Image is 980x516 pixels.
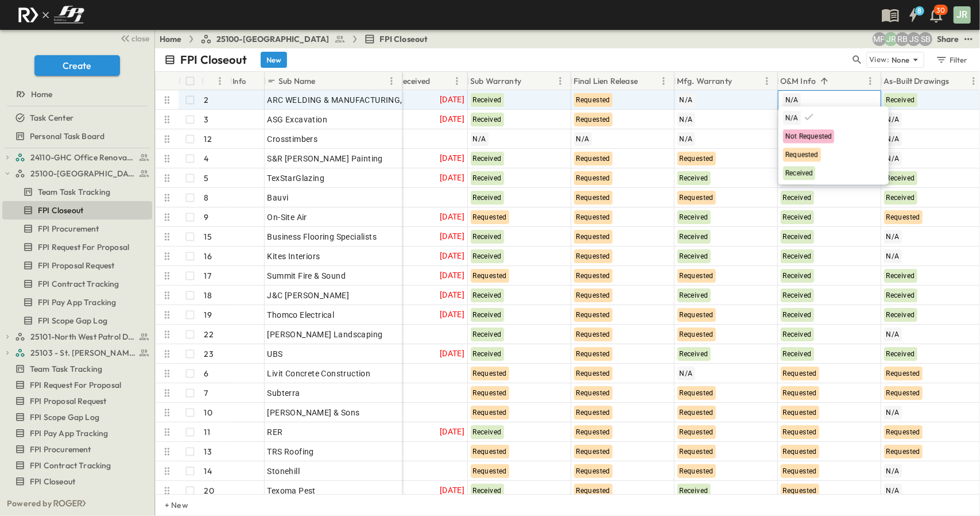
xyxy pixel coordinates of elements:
p: 4 [204,153,209,164]
span: [DATE] [440,484,464,497]
span: Requested [473,448,508,456]
button: Menu [863,74,877,88]
span: Texoma Pest [268,485,316,496]
span: Team Task Tracking [30,363,102,375]
span: Requested [576,467,611,475]
div: # [202,72,230,90]
span: FPI Proposal Request [38,260,114,271]
span: N/A [680,135,693,143]
span: Received [783,252,812,260]
p: 17 [204,270,211,282]
span: Received [886,291,915,299]
div: 24110-GHC Office Renovationstest [2,148,152,167]
a: 25101-North West Patrol Division [15,329,150,345]
div: Info [230,72,265,90]
p: + New [165,499,172,511]
a: FPI Contract Tracking [2,276,150,292]
span: Received [785,169,813,177]
span: N/A [785,96,799,104]
div: Personal Task Boardtest [2,127,152,145]
div: Share [937,33,959,45]
button: Sort [317,75,330,87]
span: ASG Excavation [268,114,328,125]
span: TRS Roofing [268,446,314,457]
span: Requested [783,409,818,417]
span: close [132,33,150,44]
button: Sort [524,75,536,87]
span: N/A [886,135,900,143]
span: [DATE] [440,93,464,106]
span: Requested [576,330,611,338]
span: Bauvi [268,192,289,203]
span: RER [268,426,283,438]
span: N/A [785,114,799,122]
span: FPI Scope Gap Log [30,411,99,423]
span: Received [473,233,502,241]
span: N/A [886,115,900,124]
span: Received [886,96,915,104]
span: Received [473,350,502,358]
div: 25103 - St. [PERSON_NAME] Phase 2test [2,344,152,362]
a: Team Task Tracking [2,184,150,200]
span: [PERSON_NAME] Landscaping [268,329,383,340]
span: Livit Concrete Construction [268,368,371,379]
a: 25100-[GEOGRAPHIC_DATA] [200,33,346,45]
p: 3 [204,114,209,125]
span: FPI Procurement [30,444,91,455]
span: Requested [680,330,714,338]
span: Requested [783,369,818,378]
p: O&M Info [780,75,816,87]
span: N/A [886,155,900,163]
p: 18 [204,290,212,301]
p: FPI Closeout [180,52,247,68]
a: FPI Procurement [2,441,150,457]
span: Received [680,291,708,299]
span: Stonehill [268,465,300,477]
span: UBS [268,348,283,360]
p: 20 [204,485,214,496]
p: 8 [204,192,209,203]
p: 9 [204,211,209,223]
span: Requested [576,350,611,358]
p: Sub Warranty [470,75,521,87]
p: 10 [204,407,212,418]
span: 25103 - St. [PERSON_NAME] Phase 2 [30,347,135,359]
span: Requested [680,448,714,456]
span: Business Flooring Specialists [268,231,377,242]
p: 30 [937,6,945,15]
p: 5 [204,172,209,184]
a: FPI Closeout [2,473,150,490]
div: FPI Procurementtest [2,220,152,238]
nav: breadcrumbs [160,33,435,45]
span: On-Site Air [268,211,307,223]
div: FPI Request For Proposaltest [2,238,152,256]
p: Final Lien Release [574,75,638,87]
button: Menu [385,74,398,88]
p: Mfg. Warranty [677,75,732,87]
span: Received [783,350,812,358]
p: 19 [204,309,212,321]
span: Requested [576,233,611,241]
span: Requested [783,487,818,495]
span: Received [680,350,708,358]
span: Requested [576,428,611,436]
button: New [261,52,287,68]
span: Requested [680,467,714,475]
span: [DATE] [440,347,464,360]
a: FPI Request For Proposal [2,377,150,393]
span: Requested [576,155,611,163]
a: Home [2,86,150,102]
span: Received [783,330,812,338]
span: Received [473,252,502,260]
a: Home [160,33,182,45]
span: Team Task Tracking [38,186,110,198]
button: Menu [760,74,774,88]
span: FPI Pay App Tracking [30,428,108,439]
span: Crosstimbers [268,133,318,145]
span: Requested [473,389,508,397]
p: 22 [204,329,214,340]
a: FPI Scope Gap Log [2,313,150,329]
a: Personal Task Board [2,128,150,144]
span: TexStarGlazing [268,172,325,184]
span: Received [680,487,708,495]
